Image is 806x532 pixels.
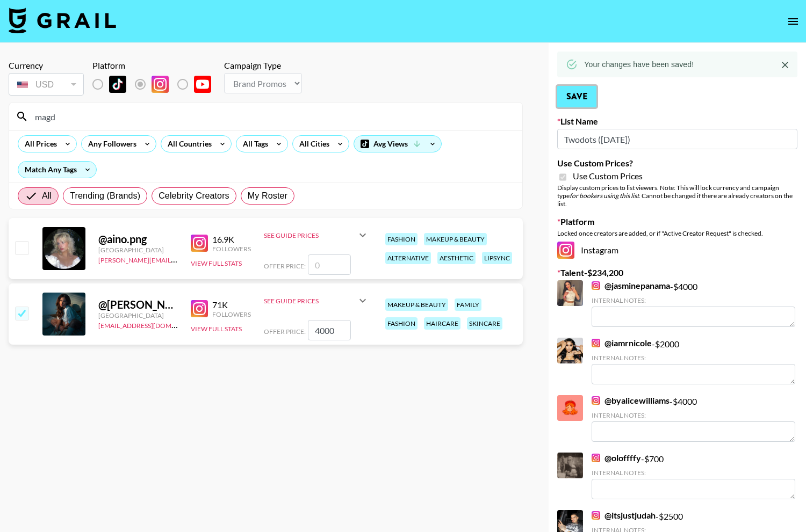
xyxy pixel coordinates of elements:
label: Use Custom Prices? [557,158,797,169]
div: Match Any Tags [18,162,96,178]
div: All Countries [161,136,214,152]
em: for bookers using this list [570,192,639,200]
div: See Guide Prices [264,231,356,239]
span: My Roster [248,190,287,202]
div: Currency [9,60,84,71]
div: makeup & beauty [424,233,487,245]
img: Instagram [592,511,600,520]
a: @byalicewilliams [592,395,670,406]
div: Internal Notes: [592,411,795,419]
div: See Guide Prices [264,288,369,314]
span: Offer Price: [264,262,306,270]
a: @jasminepanama [592,280,670,291]
div: All Prices [18,136,59,152]
span: Trending (Brands) [70,190,140,202]
span: Use Custom Prices [573,171,643,181]
input: 6,675 [308,320,351,340]
a: [EMAIL_ADDRESS][DOMAIN_NAME] [98,319,206,330]
div: fashion [385,233,418,245]
img: Instagram [152,76,169,93]
div: Internal Notes: [592,354,795,362]
a: [PERSON_NAME][EMAIL_ADDRESS][PERSON_NAME][PERSON_NAME][DOMAIN_NAME] [98,254,359,264]
div: See Guide Prices [264,297,356,305]
div: alternative [385,252,431,264]
label: Talent - $ 234,200 [557,267,797,278]
a: @itsjustjudah [592,510,656,521]
span: Celebrity Creators [159,190,229,202]
div: Internal Notes: [592,296,795,304]
div: makeup & beauty [385,298,448,311]
img: YouTube [194,76,211,93]
div: skincare [467,317,502,330]
div: [GEOGRAPHIC_DATA] [98,311,178,319]
a: @iamrnicole [592,338,652,348]
span: Offer Price: [264,327,306,336]
div: haircare [424,317,460,330]
div: - $ 4000 [592,280,795,327]
div: Instagram [557,242,797,259]
div: Display custom prices to list viewers. Note: This will lock currency and campaign type . Cannot b... [557,184,797,208]
img: Instagram [557,242,574,259]
img: Instagram [592,281,600,290]
button: open drawer [782,11,804,32]
label: Platform [557,216,797,227]
div: Internal Notes: [592,469,795,477]
input: Search by User Name [28,108,516,125]
div: - $ 700 [592,453,795,499]
div: Any Followers [82,136,139,152]
button: View Full Stats [191,325,242,333]
div: Currency is locked to USD [9,71,84,98]
img: Instagram [191,235,208,252]
div: Followers [212,245,251,253]
div: List locked to Instagram. [92,73,220,96]
div: USD [11,75,82,94]
img: Instagram [592,396,600,405]
div: family [455,298,481,311]
div: @ aino.png [98,232,178,246]
img: Instagram [191,300,208,317]
div: All Cities [293,136,332,152]
div: aesthetic [437,252,476,264]
button: Save [557,86,596,107]
div: Avg Views [354,136,441,152]
div: 16.9K [212,234,251,245]
div: Locked once creators are added, or if "Active Creator Request" is checked. [557,229,797,237]
div: Followers [212,310,251,318]
div: lipsync [482,252,512,264]
button: Close [777,57,793,73]
span: All [42,190,52,202]
img: TikTok [109,76,126,93]
input: 0 [308,254,351,275]
a: @oloffffy [592,453,641,463]
label: List Name [557,116,797,127]
div: - $ 2000 [592,338,795,384]
img: Instagram [592,454,600,462]
div: Platform [92,60,220,71]
div: See Guide Prices [264,222,369,248]
div: 71K [212,300,251,310]
div: fashion [385,317,418,330]
img: Instagram [592,339,600,347]
div: @ [PERSON_NAME].mysz [98,298,178,311]
button: View Full Stats [191,259,242,267]
div: Campaign Type [224,60,302,71]
div: Your changes have been saved! [584,55,694,74]
div: - $ 4000 [592,395,795,442]
div: [GEOGRAPHIC_DATA] [98,246,178,254]
img: Grail Talent [9,8,116,33]
div: All Tags [236,136,270,152]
